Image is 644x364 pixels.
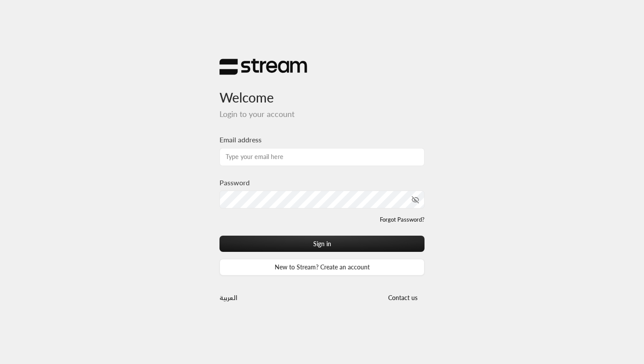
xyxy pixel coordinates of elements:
a: Contact us [381,294,425,301]
a: New to Stream? Create an account [219,259,425,275]
input: Type your email here [219,148,425,166]
button: toggle password visibility [408,192,423,207]
a: Forgot Password? [380,216,425,224]
button: Contact us [381,290,425,306]
label: Email address [219,134,262,145]
h3: Welcome [219,75,425,106]
a: العربية [219,290,237,306]
label: Password [219,177,250,188]
h5: Login to your account [219,110,425,119]
img: Stream Logo [219,58,307,75]
button: Sign in [219,236,425,252]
